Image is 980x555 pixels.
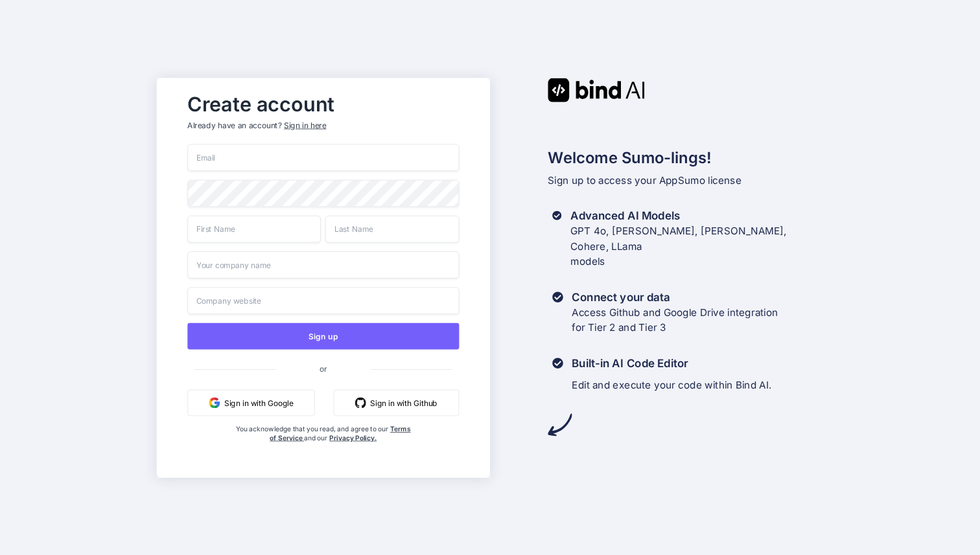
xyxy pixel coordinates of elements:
button: Sign in with Github [334,389,460,416]
input: First Name [188,215,321,242]
div: Sign in here [284,120,326,131]
div: You acknowledge that you read, and agree to our and our [233,424,414,468]
span: or [275,354,371,381]
h2: Create account [188,95,460,113]
p: Access Github and Google Drive integration for Tier 2 and Tier 3 [572,304,778,335]
h2: Welcome Sumo-lings! [548,146,823,169]
a: Privacy Policy. [329,433,377,442]
input: Your company name [188,251,460,278]
button: Sign in with Google [188,389,315,416]
input: Last Name [325,215,459,242]
p: GPT 4o, [PERSON_NAME], [PERSON_NAME], Cohere, LLama models [570,223,823,269]
p: Already have an account? [188,120,460,131]
h3: Built-in AI Code Editor [572,355,772,370]
img: github [355,397,366,408]
img: arrow [548,413,572,436]
p: Sign up to access your AppSumo license [548,172,823,188]
img: Bind AI logo [548,78,645,102]
a: Terms of Service [270,424,411,441]
h3: Connect your data [572,289,778,304]
input: Email [188,144,460,171]
input: Company website [188,287,460,314]
img: google [209,397,220,408]
h3: Advanced AI Models [570,208,823,223]
p: Edit and execute your code within Bind AI. [572,377,772,392]
button: Sign up [188,323,460,349]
